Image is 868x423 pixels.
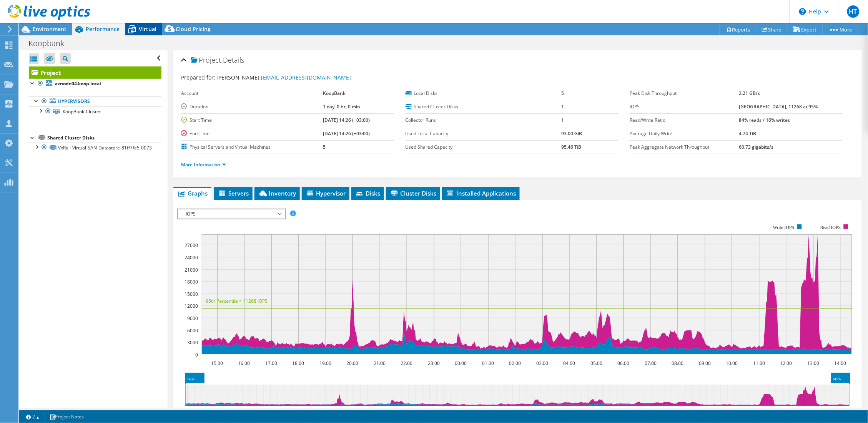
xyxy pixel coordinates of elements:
text: 9000 [187,315,198,322]
label: Start Time [181,116,323,124]
b: 4.74 TiB [739,130,756,137]
text: 12:00 [780,360,792,367]
span: [PERSON_NAME], [216,74,351,81]
h1: Koopbank [25,39,76,48]
a: KoopBank-Cluster [29,106,161,116]
b: KoopBank [323,90,346,96]
text: 18000 [185,279,198,285]
text: Read IOPS [821,225,841,230]
text: 19:00 [320,360,332,367]
label: Used Shared Capacity [406,143,562,151]
svg: \n [799,8,806,15]
text: 21:00 [374,360,386,367]
text: 15000 [185,291,198,297]
text: 06:00 [618,360,630,367]
a: 2 [21,412,45,421]
b: 2.21 GB/s [739,90,760,96]
div: Shared Cluster Disks [47,133,161,143]
a: vxnode04.koop.local [29,79,161,89]
text: 27000 [185,242,198,249]
b: vxnode04.koop.local [55,80,101,87]
text: Write IOPS [773,225,795,230]
text: 00:00 [455,360,467,367]
b: 84% reads / 16% writes [739,117,790,123]
label: Account [181,90,323,97]
b: 1 [561,117,564,123]
text: 08:00 [672,360,684,367]
text: 04:00 [564,360,575,367]
span: Inventory [258,189,296,197]
b: [GEOGRAPHIC_DATA], 11268 at 95% [739,103,818,110]
text: 95th Percentile = 11268 IOPS [206,298,268,304]
a: Project [29,66,161,79]
text: 10:00 [726,360,738,367]
text: 01:00 [482,360,494,367]
span: Hypervisor [306,189,346,197]
text: 21000 [185,267,198,273]
b: 93.00 GiB [561,130,582,137]
a: Reports [720,23,757,35]
a: [EMAIL_ADDRESS][DOMAIN_NAME] [261,74,351,81]
text: 16:00 [238,360,250,367]
b: 1 day, 0 hr, 0 min [323,103,360,110]
label: Duration [181,103,323,111]
span: Graphs [177,189,208,197]
label: Read/Write Ratio [630,116,739,124]
label: Peak Disk Throughput [630,90,739,97]
a: Hypervisors [29,96,161,106]
span: HT [847,5,860,18]
text: 17:00 [266,360,278,367]
text: 23:00 [428,360,440,367]
span: Environment [33,25,67,33]
text: 20:00 [347,360,359,367]
b: 60.73 gigabits/s [739,144,773,150]
a: More Information [181,161,226,168]
b: 1 [561,103,564,110]
span: Servers [218,189,249,197]
text: 3000 [187,339,198,346]
text: 07:00 [645,360,657,367]
span: Cloud Pricing [176,25,211,33]
b: 5 [323,144,326,150]
label: IOPS [630,103,739,111]
text: 6000 [187,327,198,334]
text: 15:00 [211,360,223,367]
b: [DATE] 14:26 (+03:00) [323,130,370,137]
text: 09:00 [699,360,711,367]
label: Used Local Capacity [406,130,562,138]
label: Physical Servers and Virtual Machines [181,143,323,151]
a: Share [756,23,788,35]
b: 5 [561,90,564,96]
span: Performance [86,25,120,33]
a: Export [787,23,823,35]
label: Collector Runs [406,116,562,124]
span: Disks [355,189,380,197]
text: 03:00 [537,360,549,367]
label: Prepared for: [181,74,215,81]
span: Virtual [139,25,156,33]
a: More [823,23,858,35]
b: 95.46 TiB [561,144,581,150]
label: End Time [181,130,323,138]
label: Peak Aggregate Network Throughput [630,143,739,151]
b: [DATE] 14:26 (+03:00) [323,117,370,123]
a: Project Notes [44,412,89,421]
text: 18:00 [293,360,304,367]
text: 02:00 [509,360,521,367]
span: Cluster Disks [390,189,436,197]
span: IOPS [182,209,281,219]
span: KoopBank-Cluster [63,108,101,115]
text: 12000 [185,303,198,309]
text: 0 [195,352,198,358]
text: 22:00 [401,360,413,367]
span: Project [191,56,221,64]
text: 14:00 [835,360,846,367]
label: Shared Cluster Disks [406,103,562,111]
a: VxRail-Virtual-SAN-Datastore-81ff7fe5-0073 [29,143,161,153]
span: Details [223,55,244,65]
label: Average Daily Write [630,130,739,138]
span: Installed Applications [446,189,516,197]
label: Local Disks [406,90,562,97]
text: 24000 [185,254,198,261]
text: 13:00 [808,360,820,367]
